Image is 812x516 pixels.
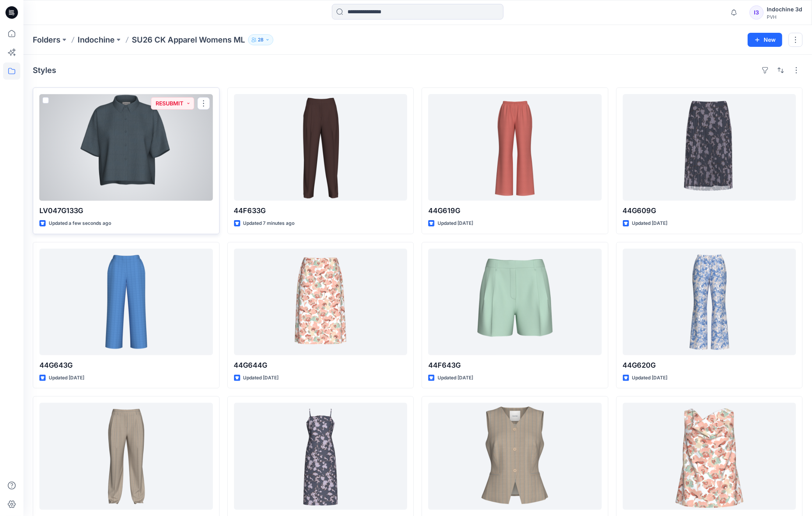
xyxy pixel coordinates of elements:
p: Updated [DATE] [49,374,84,382]
a: 44G619G [428,94,602,201]
a: 44G020G [234,403,408,509]
p: 44G609G [623,205,796,216]
p: 44G619G [428,205,602,216]
p: 28 [258,36,264,44]
a: Indochine [78,34,115,45]
div: PVH [767,14,802,20]
p: Updated [DATE] [243,374,279,382]
p: SU26 CK Apparel Womens ML [132,34,245,45]
div: Indochine 3d [767,5,802,14]
a: 44F633G [234,94,408,201]
p: 44G643G [39,360,213,371]
a: 44G620G [623,249,796,355]
a: 44G170G [623,403,796,509]
a: LV047G133G [39,94,213,201]
a: 44G609G [623,94,796,201]
p: LV047G133G [39,205,213,216]
a: 44G644G [234,249,408,355]
p: Updated a few seconds ago [49,219,111,228]
a: 44G643G [39,249,213,355]
a: Folders [33,34,60,45]
a: 44G419G [428,403,602,509]
p: Updated [DATE] [438,374,473,382]
p: Updated [DATE] [632,374,668,382]
p: 44F643G [428,360,602,371]
h4: Styles [33,66,56,75]
button: 28 [248,34,273,45]
p: 44F633G [234,205,408,216]
p: 44G644G [234,360,408,371]
p: Updated 7 minutes ago [243,219,295,228]
p: Updated [DATE] [438,219,473,228]
p: 44G620G [623,360,796,371]
a: 44G649G [39,403,213,509]
p: Updated [DATE] [632,219,668,228]
button: New [748,33,782,47]
div: I3 [750,5,764,20]
a: 44F643G [428,249,602,355]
